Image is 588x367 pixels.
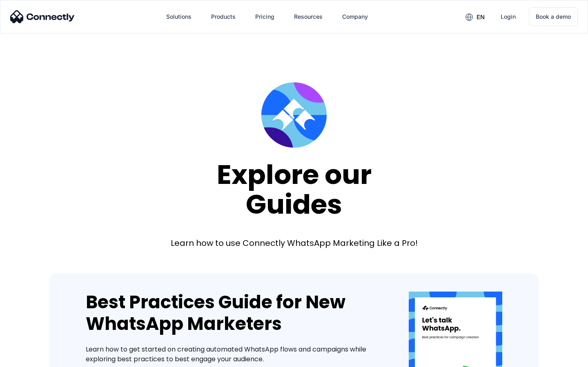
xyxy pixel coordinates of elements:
[249,7,281,27] a: Pricing
[211,11,236,22] div: Products
[342,11,368,22] div: Company
[529,7,578,26] a: Book a demo
[477,11,485,23] div: en
[494,7,522,27] a: Login
[10,10,75,23] img: Connectly Logo
[255,11,274,22] div: Pricing
[8,353,49,364] aside: Language selected: English
[86,345,384,364] div: Learn how to get started on creating automated WhatsApp flows and campaigns while exploring best ...
[294,11,323,22] div: Resources
[166,11,192,22] div: Solutions
[217,160,372,219] div: Explore our Guides
[16,353,49,364] ul: Language list
[86,292,384,335] div: Best Practices Guide for New WhatsApp Marketers
[171,237,418,249] div: Learn how to use Connectly WhatsApp Marketing Like a Pro!
[501,11,516,22] div: Login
